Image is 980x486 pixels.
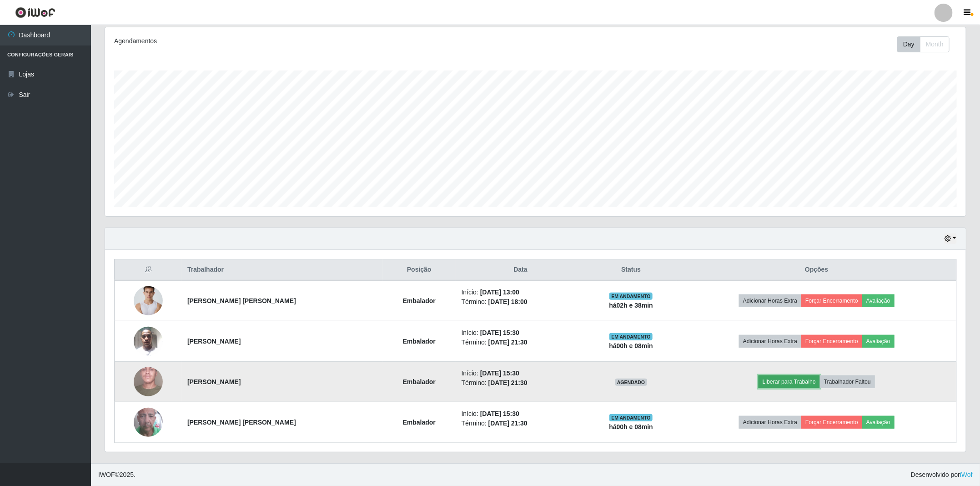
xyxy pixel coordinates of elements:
[462,369,580,378] li: Início:
[677,259,957,281] th: Opções
[462,409,580,419] li: Início:
[609,342,653,349] strong: há 00 h e 08 min
[187,419,296,426] strong: [PERSON_NAME] [PERSON_NAME]
[187,378,241,385] strong: [PERSON_NAME]
[609,414,653,421] span: EM ANDAMENTO
[801,416,862,429] button: Forçar Encerramento
[739,294,801,307] button: Adicionar Horas Extra
[187,338,241,345] strong: [PERSON_NAME]
[182,259,382,281] th: Trabalhador
[456,259,585,281] th: Data
[820,375,875,388] button: Trabalhador Faltou
[609,423,653,430] strong: há 00 h e 08 min
[187,297,296,304] strong: [PERSON_NAME] [PERSON_NAME]
[801,335,862,348] button: Forçar Encerramento
[615,379,647,386] span: AGENDADO
[897,36,950,52] div: First group
[862,335,895,348] button: Avaliação
[134,349,163,414] img: 1705933519386.jpeg
[480,289,519,296] time: [DATE] 13:00
[462,419,580,428] li: Término:
[462,328,580,338] li: Início:
[609,302,653,309] strong: há 02 h e 38 min
[480,410,519,417] time: [DATE] 15:30
[862,294,895,307] button: Avaliação
[759,375,820,388] button: Liberar para Trabalho
[462,288,580,297] li: Início:
[960,471,973,478] a: iWof
[403,378,436,385] strong: Embalador
[911,470,973,480] span: Desenvolvido por
[739,335,801,348] button: Adicionar Horas Extra
[462,378,580,388] li: Término:
[462,297,580,307] li: Término:
[488,339,528,346] time: [DATE] 21:30
[609,293,653,300] span: EM ANDAMENTO
[488,298,528,305] time: [DATE] 18:00
[114,36,457,46] div: Agendamentos
[462,338,580,347] li: Término:
[134,279,163,323] img: 1749143853518.jpeg
[15,7,55,18] img: CoreUI Logo
[403,419,436,426] strong: Embalador
[862,416,895,429] button: Avaliação
[98,470,136,480] span: © 2025 .
[480,329,519,336] time: [DATE] 15:30
[134,322,163,360] img: 1689468320787.jpeg
[488,420,528,427] time: [DATE] 21:30
[134,396,163,448] img: 1723577466602.jpeg
[488,379,528,386] time: [DATE] 21:30
[897,36,920,52] button: Day
[801,294,862,307] button: Forçar Encerramento
[98,471,115,478] span: IWOF
[403,297,436,304] strong: Embalador
[920,36,950,52] button: Month
[609,333,653,340] span: EM ANDAMENTO
[585,259,677,281] th: Status
[897,36,957,52] div: Toolbar with button groups
[739,416,801,429] button: Adicionar Horas Extra
[382,259,456,281] th: Posição
[403,338,436,345] strong: Embalador
[480,370,519,377] time: [DATE] 15:30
